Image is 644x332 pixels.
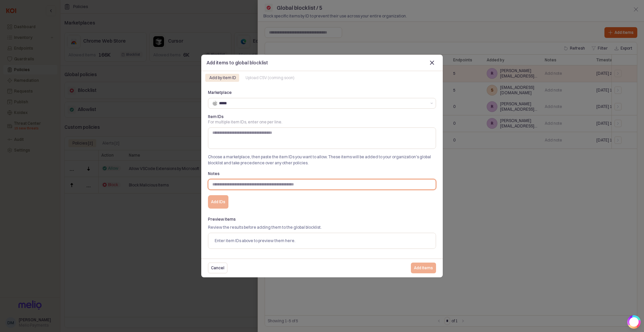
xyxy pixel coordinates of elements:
[209,74,236,82] div: Add by item ID
[207,59,378,66] p: Add items to global blocklist
[211,265,224,271] p: Cancel
[211,199,225,205] p: Add IDs
[208,263,227,273] button: Cancel
[246,74,294,82] div: Upload CSV (coming soon)
[215,238,296,244] p: Enter item IDs above to preview them here.
[427,57,437,68] button: Close
[208,154,436,166] p: Choose a marketplace, then paste the item IDs you want to allow. These items will be added to you...
[428,98,436,108] button: Show suggestions
[411,263,436,273] button: Add items
[208,119,282,125] div: For multiple item IDs, enter one per line.
[208,195,228,209] button: Add IDs
[205,74,240,82] div: Add by item ID
[241,74,299,82] div: Upload CSV (coming soon)
[208,224,436,230] p: Review the results before adding them to the global blocklist.
[208,171,220,176] span: Notes
[208,114,224,119] span: Item IDs
[208,216,436,222] p: Preview items
[208,90,232,95] span: Marketplace
[414,265,433,271] p: Add items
